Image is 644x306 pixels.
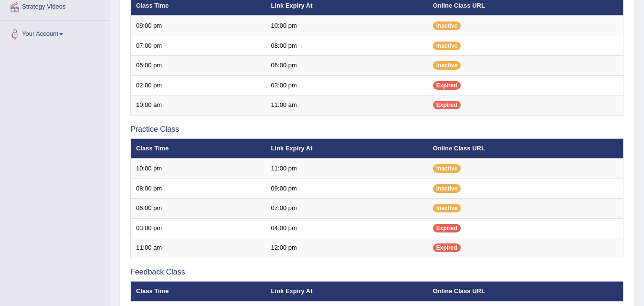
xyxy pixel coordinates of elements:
span: Expired [433,81,461,90]
span: Inactive [433,184,461,193]
th: Online Class URL [428,138,623,158]
span: Inactive [433,42,461,50]
a: Your Account [0,21,109,45]
td: 09:00 pm [131,16,266,36]
th: Link Expiry At [266,138,428,158]
th: Class Time [131,281,266,301]
span: Expired [433,224,461,232]
span: Expired [433,243,461,252]
td: 10:00 pm [131,158,266,179]
td: 03:00 pm [266,75,428,95]
td: 10:00 pm [266,16,428,36]
td: 03:00 pm [131,218,266,238]
td: 04:00 pm [266,218,428,238]
th: Online Class URL [428,281,623,301]
span: Inactive [433,21,461,30]
td: 11:00 pm [266,158,428,179]
td: 06:00 pm [131,199,266,219]
span: Inactive [433,204,461,212]
td: 07:00 pm [266,199,428,219]
span: Expired [433,101,461,109]
th: Class Time [131,138,266,158]
th: Link Expiry At [266,281,428,301]
h3: Feedback Class [130,268,623,276]
td: 10:00 am [131,95,266,116]
td: 06:00 pm [266,56,428,76]
h3: Practice Class [130,125,623,134]
td: 02:00 pm [131,75,266,95]
span: Inactive [433,61,461,70]
td: 05:00 pm [131,56,266,76]
td: 11:00 am [266,95,428,116]
td: 12:00 pm [266,238,428,258]
td: 08:00 pm [131,179,266,199]
td: 08:00 pm [266,36,428,56]
td: 09:00 pm [266,179,428,199]
td: 07:00 pm [131,36,266,56]
span: Inactive [433,164,461,173]
td: 11:00 am [131,238,266,258]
